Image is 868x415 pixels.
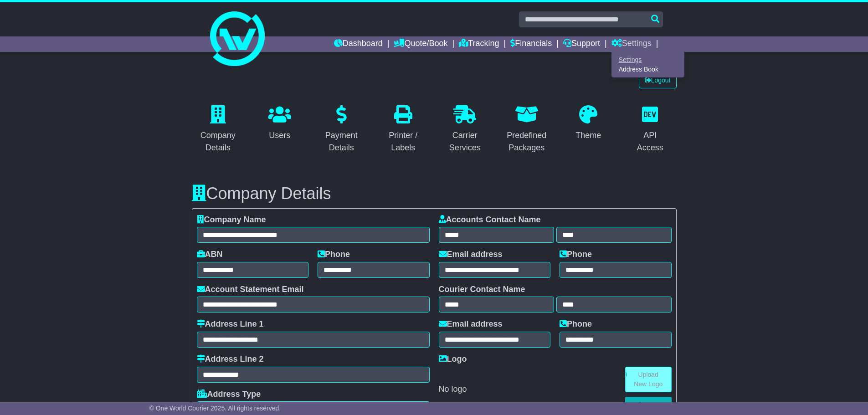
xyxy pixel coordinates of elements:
label: Accounts Contact Name [439,215,541,225]
div: Theme [575,129,601,142]
a: Upload New Logo [625,367,672,392]
label: Email address [439,250,503,260]
a: Payment Details [315,102,368,157]
label: Company Name [197,215,266,225]
label: Address Line 2 [197,354,264,364]
a: Support [563,36,600,52]
a: Quote/Book [394,36,447,52]
a: Financials [510,36,552,52]
a: Users [262,102,297,145]
a: Settings [611,36,652,52]
div: Users [268,129,291,142]
a: Printer / Labels [377,102,430,157]
label: Logo [439,354,467,364]
h3: Company Details [192,184,677,203]
a: Dashboard [334,36,383,52]
a: API Access [624,102,677,157]
label: ABN [197,250,223,260]
label: Phone [560,319,592,329]
div: Quote/Book [611,52,684,77]
span: No logo [439,384,467,394]
label: Phone [318,250,350,260]
label: Address Type [197,389,261,400]
a: Predefined Packages [500,102,553,157]
a: Tracking [459,36,499,52]
label: Email address [439,319,503,329]
a: Carrier Services [439,102,492,157]
div: Company Details [198,129,239,154]
label: Account Statement Email [197,285,304,295]
label: Courier Contact Name [439,285,525,295]
label: Address Line 1 [197,319,264,329]
label: Phone [560,250,592,260]
a: Address Book [612,65,684,75]
a: Company Details [192,102,245,157]
div: Printer / Labels [383,129,424,154]
a: Logout [639,72,677,88]
div: Payment Details [321,129,362,154]
div: Carrier Services [445,129,486,154]
a: Settings [612,55,684,65]
span: © One World Courier 2025. All rights reserved. [149,405,281,412]
div: API Access [630,129,671,154]
div: Predefined Packages [506,129,547,154]
a: Theme [570,102,607,145]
